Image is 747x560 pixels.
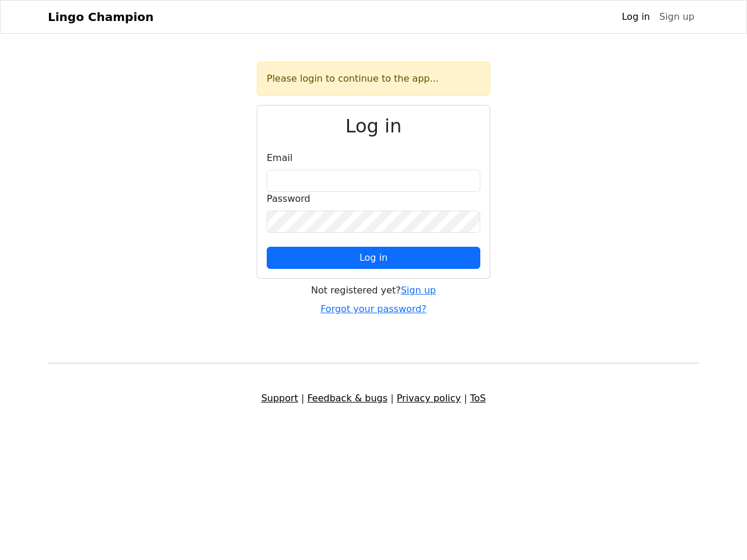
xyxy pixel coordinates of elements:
div: Please login to continue to the app... [257,62,490,96]
a: Support [261,393,298,404]
a: ToS [470,393,486,404]
a: Feedback & bugs [307,393,388,404]
a: Privacy policy [397,393,461,404]
span: Log in [359,252,388,263]
label: Password [267,192,310,206]
a: Sign up [655,5,699,29]
div: Not registered yet? [257,283,490,297]
a: Lingo Champion [48,5,153,29]
div: | | | [41,391,706,405]
a: Log in [617,5,654,29]
button: Log in [267,247,480,269]
label: Email [267,151,292,165]
a: Sign up [401,285,436,296]
a: Forgot your password? [320,303,427,314]
h2: Log in [267,115,480,137]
